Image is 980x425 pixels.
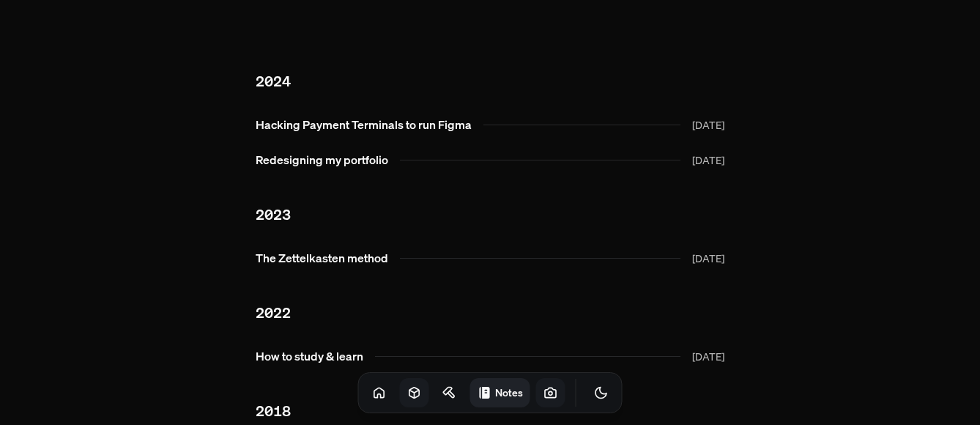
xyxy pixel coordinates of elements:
a: How to study & learn[DATE] [244,341,736,371]
span: [DATE] [692,152,724,168]
a: Hacking Payment Terminals to run Figma[DATE] [244,110,736,139]
a: Notes [470,378,530,407]
button: Toggle Theme [587,378,616,407]
h2: 2022 [256,302,724,324]
span: [DATE] [692,117,724,133]
h2: 2024 [256,70,724,92]
a: Redesigning my portfolio[DATE] [244,145,736,174]
span: [DATE] [692,349,724,364]
h2: 2018 [256,400,724,422]
h2: 2023 [256,204,724,226]
span: [DATE] [692,251,724,266]
h1: Notes [495,385,523,399]
a: The Zettelkasten method[DATE] [244,243,736,273]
